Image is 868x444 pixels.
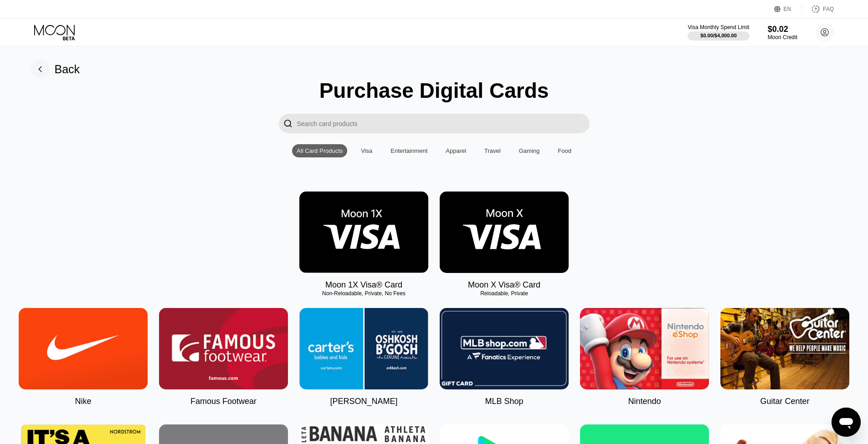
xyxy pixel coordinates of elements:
[832,408,861,437] iframe: Кнопка запуска окна обмена сообщениями
[484,147,501,154] div: Travel
[768,34,797,40] div: Moon Credit
[297,114,590,133] input: Search card products
[688,24,749,40] div: Visa Monthly Spend Limit$0.00/$4,000.00
[31,60,80,78] div: Back
[75,397,91,406] div: Nike
[558,147,571,154] div: Food
[700,33,737,38] div: $0.00 / $4,000.00
[279,114,297,133] div: 
[485,397,523,406] div: MLB Shop
[319,78,549,103] div: Purchase Digital Cards
[768,25,797,34] div: $0.02
[356,144,377,157] div: Visa
[440,290,569,297] div: Reloadable, Private
[441,144,471,157] div: Apparel
[361,147,372,154] div: Visa
[468,280,540,290] div: Moon X Visa® Card
[325,280,402,290] div: Moon 1X Visa® Card
[480,144,505,157] div: Travel
[297,147,343,154] div: All Card Products
[519,147,540,154] div: Gaming
[390,147,427,154] div: Entertainment
[190,397,257,406] div: Famous Footwear
[768,25,797,40] div: $0.02Moon Credit
[784,6,791,12] div: EN
[386,144,432,157] div: Entertainment
[330,397,397,406] div: [PERSON_NAME]
[760,397,809,406] div: Guitar Center
[292,144,347,157] div: All Card Products
[823,6,834,12] div: FAQ
[514,144,544,157] div: Gaming
[774,5,802,14] div: EN
[446,147,466,154] div: Apparel
[688,24,749,30] div: Visa Monthly Spend Limit
[553,144,576,157] div: Food
[628,397,661,406] div: Nintendo
[55,63,80,76] div: Back
[299,290,428,297] div: Non-Reloadable, Private, No Fees
[802,5,834,14] div: FAQ
[283,118,293,129] div: 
